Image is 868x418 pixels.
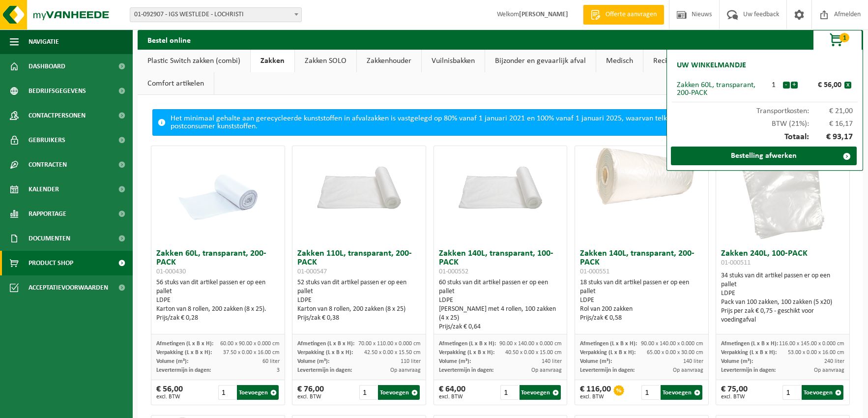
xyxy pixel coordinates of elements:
[29,251,73,275] span: Product Shop
[580,249,703,276] h3: Zakken 140L, transparant, 200-PACK
[583,5,664,25] a: Offerte aanvragen
[138,72,214,95] a: Comfort artikelen
[672,128,858,147] div: Totaal:
[29,202,66,226] span: Rapportage
[297,268,327,275] span: 01-000547
[156,268,186,275] span: 01-000430
[499,341,562,347] span: 90.00 x 140.00 x 0.000 cm
[765,81,782,89] div: 1
[580,296,703,305] div: LDPE
[156,278,280,323] div: 56 stuks van dit artikel passen er op een pallet
[721,358,753,364] span: Volume (m³):
[439,367,493,373] span: Levertermijn in dagen:
[580,385,611,400] div: € 116,00
[297,249,421,276] h3: Zakken 110L, transparant, 200-PACK
[783,82,790,89] button: -
[809,107,853,115] span: € 21,00
[721,307,844,325] div: Prijs per zak € 0,75 - geschikt voor voedingafval
[237,385,279,400] button: Toevoegen
[401,358,421,364] span: 110 liter
[439,268,468,275] span: 01-000552
[358,341,421,347] span: 70.00 x 110.00 x 0.000 cm
[779,341,844,347] span: 116.00 x 145.00 x 0.000 cm
[672,55,751,76] h2: Uw winkelmandje
[297,394,324,400] span: excl. BTW
[721,249,844,269] h3: Zakken 240L, 100-PACK
[643,50,701,72] a: Recipiënten
[390,367,421,373] span: Op aanvraag
[297,296,421,305] div: LDPE
[29,128,65,152] span: Gebruikers
[485,50,596,72] a: Bijzonder en gevaarlijk afval
[297,385,324,400] div: € 76,00
[156,305,280,314] div: Karton van 8 rollen, 200 zakken (8 x 25).
[297,305,421,314] div: Karton van 8 rollen, 200 zakken (8 x 25)
[295,50,356,72] a: Zakken SOLO
[721,385,748,400] div: € 75,00
[378,385,420,400] button: Toevoegen
[297,358,329,364] span: Volume (m³):
[683,358,703,364] span: 140 liter
[641,385,660,400] input: 1
[156,314,280,323] div: Prijs/zak € 0,28
[218,385,236,400] input: 1
[782,385,801,400] input: 1
[29,103,86,128] span: Contactpersonen
[220,341,280,347] span: 60.00 x 90.00 x 0.000 cm
[130,7,302,22] span: 01-092907 - IGS WESTLEDE - LOCHRISTI
[839,33,849,42] span: 1
[721,367,776,373] span: Levertermijn in dagen:
[357,50,421,72] a: Zakkenhouder
[647,350,703,356] span: 65.00 x 0.00 x 30.00 cm
[603,10,659,20] span: Offerte aanvragen
[575,146,708,212] img: 01-000551
[813,30,862,50] button: 1
[733,146,832,244] img: 01-000511
[434,146,567,212] img: 01-000552
[580,358,612,364] span: Volume (m³):
[580,394,611,400] span: excl. BTW
[297,314,421,323] div: Prijs/zak € 0,38
[359,385,377,400] input: 1
[802,385,843,400] button: Toevoegen
[422,50,485,72] a: Vuilnisbakken
[29,177,59,202] span: Kalender
[156,394,183,400] span: excl. BTW
[439,249,562,276] h3: Zakken 140L, transparant, 100-PACK
[721,350,777,356] span: Verpakking (L x B x H):
[788,350,844,356] span: 53.00 x 0.00 x 16.00 cm
[156,296,280,305] div: LDPE
[171,110,829,135] div: Het minimaal gehalte aan gerecycleerde kunststoffen in afvalzakken is vastgelegd op 80% vanaf 1 j...
[156,341,213,347] span: Afmetingen (L x B x H):
[29,54,65,79] span: Dashboard
[297,350,353,356] span: Verpakking (L x B x H):
[721,259,751,267] span: 01-000511
[531,367,562,373] span: Op aanvraag
[580,268,609,275] span: 01-000551
[721,394,748,400] span: excl. BTW
[439,350,494,356] span: Verpakking (L x B x H):
[277,367,280,373] span: 3
[671,147,857,165] a: Bestelling afwerken
[641,341,703,347] span: 90.00 x 140.00 x 0.000 cm
[814,367,844,373] span: Op aanvraag
[156,350,212,356] span: Verpakking (L x B x H):
[672,115,858,128] div: BTW (21%):
[156,385,183,400] div: € 56,00
[156,367,211,373] span: Levertermijn in dagen:
[519,11,568,18] strong: [PERSON_NAME]
[661,385,702,400] button: Toevoegen
[439,323,562,331] div: Prijs/zak € 0,64
[297,278,421,323] div: 52 stuks van dit artikel passen er op een pallet
[721,341,778,347] span: Afmetingen (L x B x H):
[138,30,201,49] h2: Bestel online
[844,82,851,89] button: x
[156,358,188,364] span: Volume (m³):
[824,358,844,364] span: 240 liter
[138,50,250,72] a: Plastic Switch zakken (combi)
[29,30,59,54] span: Navigatie
[439,296,562,305] div: LDPE
[542,358,562,364] span: 140 liter
[29,152,67,177] span: Contracten
[809,120,853,128] span: € 16,17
